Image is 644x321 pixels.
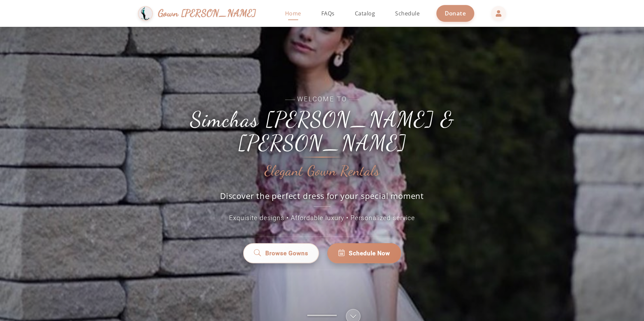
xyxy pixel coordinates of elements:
[265,163,380,179] h2: Elegant Gown Rentals
[265,249,308,258] span: Browse Gowns
[285,10,301,17] span: Home
[171,95,473,104] span: Welcome to
[138,6,153,21] img: Gown Gmach Logo
[138,4,263,23] a: Gown [PERSON_NAME]
[321,10,335,17] span: FAQs
[171,108,473,155] h1: Simchas [PERSON_NAME] & [PERSON_NAME]
[171,213,473,223] p: Exquisite designs • Affordable luxury • Personalized service
[355,10,375,17] span: Catalog
[445,9,466,17] span: Donate
[213,190,431,207] p: Discover the perfect dress for your special moment
[158,6,256,20] span: Gown [PERSON_NAME]
[395,10,420,17] span: Schedule
[436,5,474,21] a: Donate
[349,249,390,258] span: Schedule Now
